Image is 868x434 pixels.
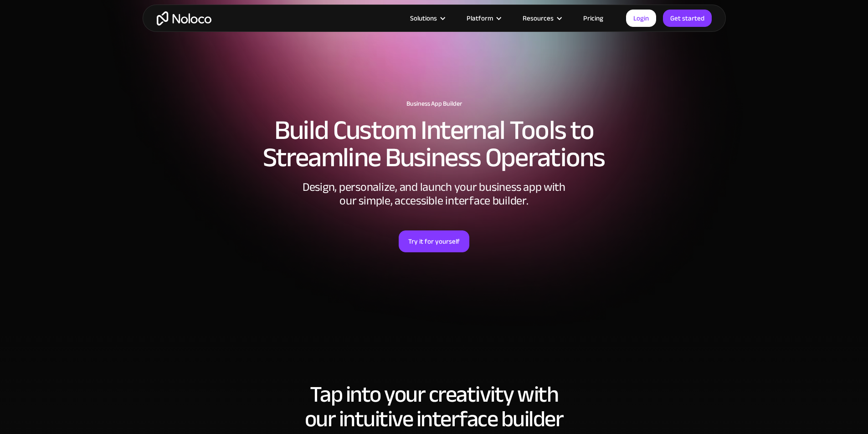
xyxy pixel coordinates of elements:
[399,230,469,252] a: Try it for yourself
[152,382,717,431] h2: Tap into your creativity with our intuitive interface builder
[298,180,571,208] div: Design, personalize, and launch your business app with our simple, accessible interface builder.
[152,117,717,171] h2: Build Custom Internal Tools to Streamline Business Operations
[511,12,572,24] div: Resources
[157,11,211,26] a: home
[523,12,554,24] div: Resources
[410,12,437,24] div: Solutions
[152,100,717,107] h1: Business App Builder
[626,10,656,27] a: Login
[455,12,511,24] div: Platform
[572,12,615,24] a: Pricing
[663,10,712,27] a: Get started
[467,12,493,24] div: Platform
[399,12,455,24] div: Solutions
